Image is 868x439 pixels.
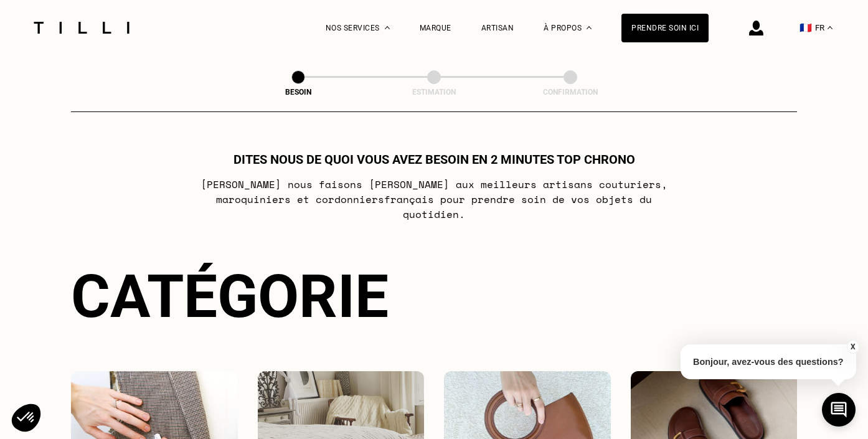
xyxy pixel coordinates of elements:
p: Bonjour, avez-vous des questions? [681,344,856,379]
img: Menu déroulant [385,26,390,29]
h1: Dites nous de quoi vous avez besoin en 2 minutes top chrono [234,152,635,167]
div: Confirmation [508,88,633,97]
img: Logo du service de couturière Tilli [29,22,134,34]
img: Menu déroulant à propos [587,26,592,29]
img: menu déroulant [828,26,833,29]
div: Estimation [372,88,496,97]
a: Marque [420,24,451,32]
div: Besoin [236,88,361,97]
div: Catégorie [71,262,797,331]
span: 🇫🇷 [800,22,812,34]
button: X [846,340,859,354]
img: icône connexion [749,21,763,35]
a: Prendre soin ici [621,14,709,42]
p: [PERSON_NAME] nous faisons [PERSON_NAME] aux meilleurs artisans couturiers , maroquiniers et cord... [187,177,681,222]
a: Artisan [481,24,514,32]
